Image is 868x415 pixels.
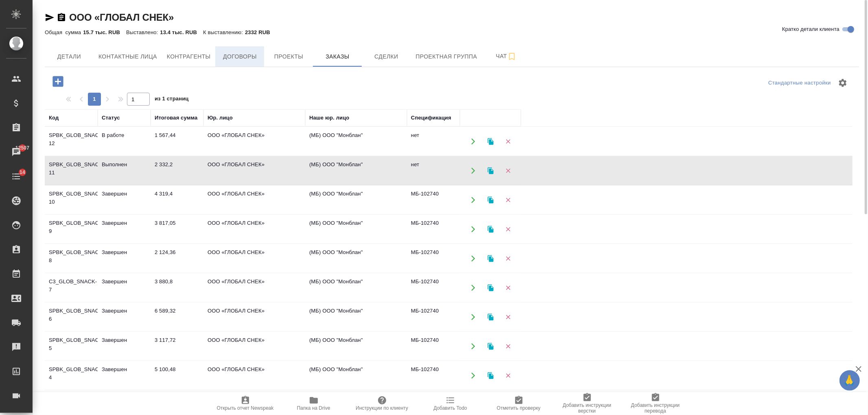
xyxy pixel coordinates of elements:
[407,127,460,156] td: нет
[203,332,305,361] td: ООО «ГЛОБАЛ СНЕК»
[208,114,233,122] div: Юр. лицо
[98,127,151,156] td: В работе
[465,250,481,267] button: Открыть
[356,405,408,411] span: Инструкции по клиенту
[69,12,174,23] a: ООО «ГЛОБАЛ СНЕК»
[500,279,516,296] button: Удалить
[482,338,499,354] button: Клонировать
[621,392,690,415] button: Добавить инструкции перевода
[203,127,305,156] td: ООО «ГЛОБАЛ СНЕК»
[500,367,516,384] button: Удалить
[485,392,553,415] button: Отметить проверку
[83,29,126,35] p: 15.7 тыс. RUB
[45,29,83,35] p: Общая сумма
[151,244,203,273] td: 2 124,36
[151,127,203,156] td: 1 567,44
[98,361,151,390] td: Завершен
[482,309,499,325] button: Клонировать
[98,156,151,185] td: Выполнен
[2,166,31,187] a: 14
[280,392,348,415] button: Папка на Drive
[465,309,481,325] button: Открыть
[482,279,499,296] button: Клонировать
[98,332,151,361] td: Завершен
[98,186,151,214] td: Завершен
[415,52,477,62] span: Проектная группа
[500,133,516,150] button: Удалить
[487,51,526,61] span: Чат
[151,186,203,214] td: 4 319,4
[167,52,211,62] span: Контрагенты
[407,332,460,361] td: МБ-102740
[203,361,305,390] td: ООО «ГЛОБАЛ СНЕК»
[203,186,305,214] td: ООО «ГЛОБАЛ СНЕК»
[305,244,407,273] td: (МБ) ООО "Монблан"
[833,73,853,93] span: Настроить таблицу
[465,279,481,296] button: Открыть
[45,274,98,302] td: C3_GLOB_SNACK-7
[626,402,685,414] span: Добавить инструкции перевода
[155,114,197,122] div: Итоговая сумма
[482,162,499,179] button: Клонировать
[203,29,245,35] p: К выставлению:
[482,133,499,150] button: Клонировать
[203,303,305,331] td: ООО «ГЛОБАЛ СНЕК»
[433,405,467,411] span: Добавить Todo
[220,52,259,62] span: Договоры
[297,405,330,411] span: Папка на Drive
[305,361,407,390] td: (МБ) ООО "Монблан"
[465,221,481,237] button: Открыть
[98,303,151,331] td: Завершен
[203,244,305,273] td: ООО «ГЛОБАЛ СНЕК»
[160,29,203,35] p: 13.4 тыс. RUB
[309,114,350,122] div: Наше юр. лицо
[50,52,89,62] span: Детали
[482,221,499,237] button: Клонировать
[305,215,407,243] td: (МБ) ООО "Монблан"
[45,244,98,273] td: SPBK_GLOB_SNACK-8
[500,221,516,237] button: Удалить
[49,114,59,122] div: Код
[766,77,833,89] div: split button
[203,274,305,302] td: ООО «ГЛОБАЛ СНЕК»
[500,309,516,325] button: Удалить
[98,52,157,62] span: Контактные лица
[98,244,151,273] td: Завершен
[782,25,840,33] span: Кратко детали клиента
[151,361,203,390] td: 5 100,48
[407,274,460,302] td: МБ-102740
[840,370,860,391] button: 🙏
[47,73,69,90] button: Добавить проект
[407,156,460,185] td: нет
[407,244,460,273] td: МБ-102740
[407,215,460,243] td: МБ-102740
[348,392,416,415] button: Инструкции по клиенту
[411,114,451,122] div: Спецификация
[407,186,460,214] td: МБ-102740
[500,191,516,208] button: Удалить
[45,13,55,22] button: Скопировать ссылку для ЯМессенджера
[151,215,203,243] td: 3 817,05
[500,250,516,267] button: Удалить
[45,332,98,361] td: SPBK_GLOB_SNACK-5
[305,303,407,331] td: (МБ) ООО "Монблан"
[305,156,407,185] td: (МБ) ООО "Монблан"
[203,156,305,185] td: ООО «ГЛОБАЛ СНЕК»
[45,156,98,185] td: SPBK_GLOB_SNACK-11
[500,338,516,354] button: Удалить
[57,13,66,22] button: Скопировать ссылку
[482,367,499,384] button: Клонировать
[98,274,151,302] td: Завершен
[305,127,407,156] td: (МБ) ООО "Монблан"
[465,367,481,384] button: Открыть
[2,142,31,162] a: 12507
[305,274,407,302] td: (МБ) ООО "Монблан"
[45,303,98,331] td: SPBK_GLOB_SNACK-6
[11,144,34,152] span: 12507
[407,361,460,390] td: МБ-102740
[553,392,621,415] button: Добавить инструкции верстки
[416,392,485,415] button: Добавить Todo
[367,52,406,62] span: Сделки
[507,52,517,61] svg: Подписаться
[98,215,151,243] td: Завершен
